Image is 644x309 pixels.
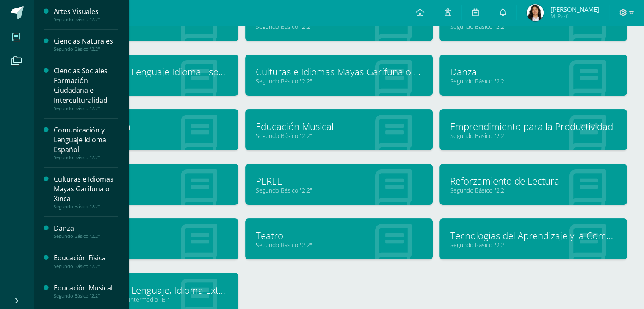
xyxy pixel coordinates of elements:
a: Segundo Básico "2.2" [256,241,422,249]
div: Segundo Básico "2.2" [54,233,118,239]
div: Segundo Básico "2.2" [54,154,118,160]
div: Educación Física [54,253,118,263]
a: Artes VisualesSegundo Básico "2.2" [54,7,118,22]
a: Emprendimiento para la Productividad [450,120,616,133]
div: Segundo Básico "2.2" [54,46,118,52]
a: Matemáticas [61,174,228,188]
a: Comunicación y Lenguaje Idioma EspañolSegundo Básico "2.2" [54,125,118,160]
a: Comunicación y Lenguaje, Idioma Extranjero [61,284,228,297]
span: [PERSON_NAME] [550,5,599,14]
a: Segundo Básico "2.2" [450,241,616,249]
a: Educación Física [61,120,228,133]
a: Segundo Básico "2.2" [450,77,616,85]
a: Segundo Básico "2.2" [61,186,228,194]
a: Segundo Básico "2.2" [256,186,422,194]
span: Mi Perfil [550,13,599,20]
a: Segundo Básico "2.2" [61,22,228,30]
a: Segundo Básico "2.2" [450,132,616,140]
a: Educación Musical [256,120,422,133]
a: Segundo Básico "2.2" [256,22,422,30]
a: Educación FísicaSegundo Básico "2.2" [54,253,118,269]
div: Segundo Básico "2.2" [54,105,118,111]
a: Segundo Básico "2.2" [61,77,228,85]
a: PEREL [256,174,422,188]
div: Segundo Básico "2.2" [54,17,118,22]
a: Segundo Básico "2.2" [61,132,228,140]
div: Ciencias Sociales Formación Ciudadana e Interculturalidad [54,66,118,105]
div: Ciencias Naturales [54,36,118,46]
a: Ciencias Sociales Formación Ciudadana e InterculturalidadSegundo Básico "2.2" [54,66,118,111]
a: Segundo Básico "2.2" [450,22,616,30]
a: DanzaSegundo Básico "2.2" [54,223,118,239]
div: Artes Visuales [54,7,118,17]
a: Ciencias NaturalesSegundo Básico "2.2" [54,36,118,52]
div: Comunicación y Lenguaje Idioma Español [54,125,118,154]
a: Segundo Básico "Inglés - Intermedio "B"" [61,295,228,303]
a: Tecnologías del Aprendizaje y la Comunicación [450,229,616,242]
a: Robótica [61,229,228,242]
div: Segundo Básico "2.2" [54,204,118,210]
div: Culturas e Idiomas Mayas Garífuna o Xinca [54,174,118,204]
div: Danza [54,223,118,233]
div: Segundo Básico "2.2" [54,293,118,299]
a: Culturas e Idiomas Mayas Garífuna o Xinca [256,65,422,78]
a: Culturas e Idiomas Mayas Garífuna o XincaSegundo Básico "2.2" [54,174,118,210]
a: Danza [450,65,616,78]
img: 3a72b48807cd0d3fd465ac923251c131.png [527,4,544,21]
a: Comunicación y Lenguaje Idioma Español [61,65,228,78]
a: Reforzamiento de Lectura [450,174,616,188]
a: Teatro [256,229,422,242]
a: Segundo Básico "2.2" [256,77,422,85]
a: Educación MusicalSegundo Básico "2.2" [54,283,118,299]
a: Segundo Básico "2.2" [61,241,228,249]
a: Segundo Básico "2.2" [450,186,616,194]
a: Segundo Básico "2.2" [256,132,422,140]
div: Segundo Básico "2.2" [54,263,118,269]
div: Educación Musical [54,283,118,293]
